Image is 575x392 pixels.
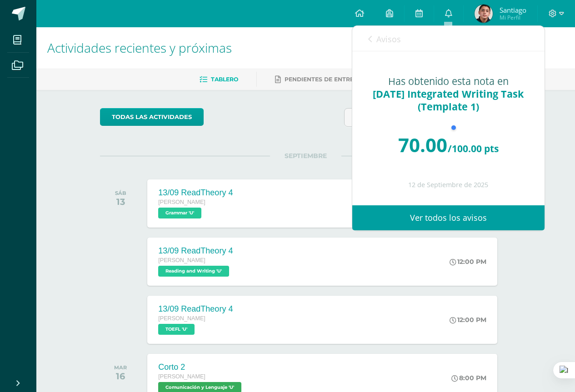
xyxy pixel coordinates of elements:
[270,152,341,160] span: SEPTIEMBRE
[475,5,493,23] img: b81a375a2ba29ccfbe84947ecc58dfa2.png
[376,34,401,45] span: Avisos
[115,196,126,207] div: 13
[158,208,201,218] span: Grammar 'U'
[373,87,524,113] span: [DATE] Integrated Writing Task (Template 1)
[200,72,238,87] a: Tablero
[451,374,486,382] div: 8:00 PM
[47,39,232,56] span: Actividades recientes y próximas
[158,199,205,205] span: [PERSON_NAME]
[211,76,238,83] span: Tablero
[500,5,526,15] span: Santiago
[275,72,362,87] a: Pendientes de entrega
[398,132,447,158] span: 70.00
[352,205,545,230] a: Ver todos los avisos
[158,324,195,335] span: TOEFL 'U'
[450,316,486,324] div: 12:00 PM
[100,108,204,126] a: todas las Actividades
[370,181,526,189] div: 12 de Septiembre de 2025
[158,188,233,198] div: 13/09 ReadTheory 4
[158,362,244,372] div: Corto 2
[158,266,229,277] span: Reading and Writing 'U'
[370,75,526,113] div: Has obtenido esta nota en
[345,109,511,126] input: Busca una actividad próxima aquí...
[115,190,126,196] div: SÁB
[114,371,127,382] div: 16
[114,364,127,371] div: MAR
[158,304,233,314] div: 13/09 ReadTheory 4
[450,258,486,266] div: 12:00 PM
[158,246,233,256] div: 13/09 ReadTheory 4
[285,76,362,83] span: Pendientes de entrega
[500,14,526,21] span: Mi Perfil
[158,373,205,380] span: [PERSON_NAME]
[448,142,499,155] span: /100.00 pts
[158,257,205,263] span: [PERSON_NAME]
[158,315,205,322] span: [PERSON_NAME]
